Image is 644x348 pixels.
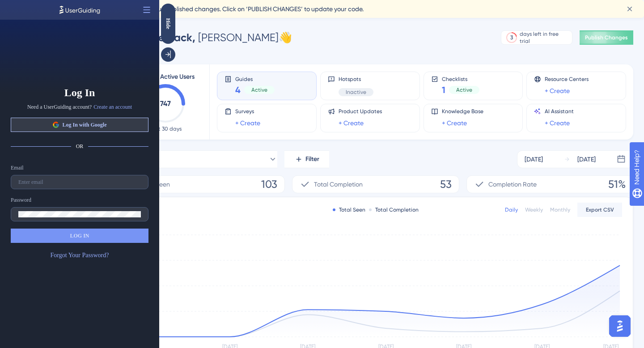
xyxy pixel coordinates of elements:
[11,196,31,204] div: Password
[118,150,277,168] button: All Guides
[442,84,445,96] span: 1
[76,143,84,150] span: OR
[235,108,260,115] span: Surveys
[442,118,467,128] a: + Create
[586,206,614,213] span: Export CSV
[505,206,518,213] div: Daily
[488,179,537,190] span: Completion Rate
[577,203,622,217] button: Export CSV
[235,76,275,82] span: Guides
[585,34,628,41] span: Publish Changes
[525,206,543,213] div: Weekly
[545,118,570,128] a: + Create
[21,2,56,13] span: Need Help?
[70,232,89,239] span: LOG IN
[606,313,633,340] iframe: UserGuiding AI Assistant Launcher
[440,177,452,191] span: 53
[339,118,364,128] a: + Create
[456,86,472,93] span: Active
[525,154,543,165] div: [DATE]
[261,177,277,191] span: 103
[150,125,182,132] span: Last 30 days
[545,76,589,83] span: Resource Centers
[545,108,574,115] span: AI Assistant
[339,76,373,83] span: Hotspots
[235,84,241,96] span: 4
[64,85,95,100] span: Log In
[118,30,292,45] div: [PERSON_NAME] 👋
[93,103,132,110] a: Create an account
[62,121,106,128] span: Log In with Google
[284,150,329,168] button: Filter
[577,154,596,165] div: [DATE]
[314,179,363,190] span: Total Completion
[442,76,479,82] span: Checklists
[11,164,24,171] div: Email
[11,229,148,243] button: LOG IN
[18,179,141,185] input: Enter email
[510,34,513,41] div: 3
[550,206,570,213] div: Monthly
[131,4,364,14] span: You have unpublished changes. Click on ‘PUBLISH CHANGES’ to update your code.
[346,89,366,96] span: Inactive
[580,30,633,45] button: Publish Changes
[51,250,109,261] a: Forgot Your Password?
[235,118,260,128] a: + Create
[136,72,195,82] span: Monthly Active Users
[333,206,365,213] div: Total Seen
[305,154,319,165] span: Filter
[369,206,419,213] div: Total Completion
[339,108,382,115] span: Product Updates
[251,86,267,93] span: Active
[520,30,569,45] div: days left in free trial
[27,103,92,110] span: Need a UserGuiding account?
[160,99,171,108] text: 747
[608,177,626,191] span: 51%
[11,118,148,132] button: Log In with Google
[545,85,570,96] a: + Create
[442,108,483,115] span: Knowledge Base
